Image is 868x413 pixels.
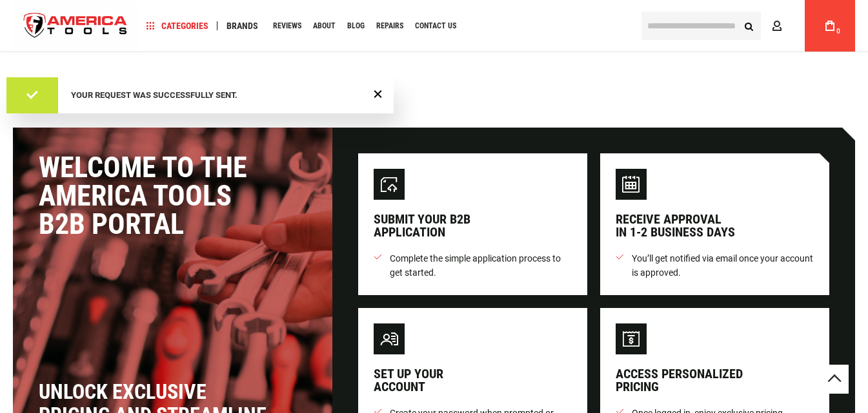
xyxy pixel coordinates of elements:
[221,17,264,35] a: Brands
[146,21,208,30] span: Categories
[836,28,840,35] span: 0
[71,90,368,101] div: Your request was successfully sent.
[341,17,370,35] a: Blog
[13,2,138,50] a: store logo
[13,2,138,50] img: America Tools
[273,22,301,30] span: Reviews
[370,85,386,102] div: Close Message
[616,213,735,238] div: Receive approval in 1-2 business days
[374,213,470,238] div: Submit your B2B application
[415,22,456,30] span: Contact Us
[370,17,409,35] a: Repairs
[141,17,214,35] a: Categories
[227,21,258,30] span: Brands
[632,251,814,280] span: You’ll get notified via email once your account is approved.
[374,367,443,393] div: Set up your account
[267,17,307,35] a: Reviews
[376,22,403,30] span: Repairs
[307,17,341,35] a: About
[736,14,761,38] button: Search
[409,17,462,35] a: Contact Us
[616,367,743,393] div: Access personalized pricing
[347,22,365,30] span: Blog
[313,22,336,30] span: About
[39,153,307,238] div: Welcome to the America Tools B2B Portal
[390,251,572,280] span: Complete the simple application process to get started.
